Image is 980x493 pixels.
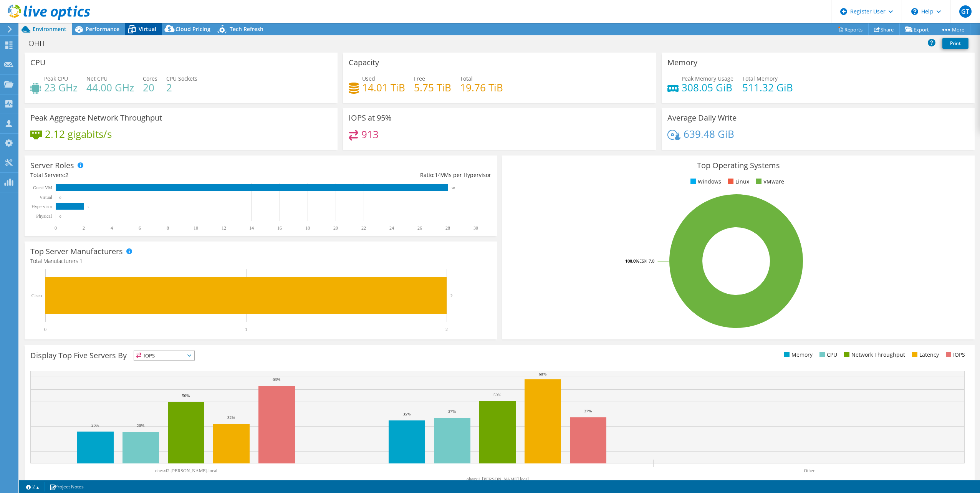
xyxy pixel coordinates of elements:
[111,225,113,231] text: 4
[625,258,639,264] tspan: 100.0%
[467,476,529,482] text: ohesxi1.[PERSON_NAME].local
[539,372,546,376] text: 68%
[445,225,450,231] text: 28
[166,75,197,82] span: CPU Sockets
[435,171,441,179] span: 14
[942,38,968,49] a: Print
[194,225,198,231] text: 10
[79,257,83,265] span: 1
[273,377,280,382] text: 63%
[60,196,61,200] text: 0
[55,225,57,231] text: 0
[44,75,68,82] span: Peak CPU
[684,130,734,138] h4: 639.48 GiB
[832,23,869,35] a: Reports
[935,23,970,35] a: More
[508,161,969,170] h3: Top Operating Systems
[230,25,263,33] span: Tech Refresh
[754,177,784,186] li: VMware
[361,130,379,139] h4: 913
[667,58,697,67] h3: Memory
[959,5,972,18] span: GT
[139,225,141,231] text: 6
[249,225,254,231] text: 14
[899,23,935,35] a: Export
[21,482,45,491] a: 2
[682,83,733,92] h4: 308.05 GiB
[36,213,52,219] text: Physical
[60,215,61,218] text: 0
[175,25,210,33] span: Cloud Pricing
[45,130,112,138] h4: 2.12 gigabits/s
[83,225,85,231] text: 2
[414,83,451,92] h4: 5.75 TiB
[155,468,218,473] text: ohesxi2.[PERSON_NAME].local
[86,83,134,92] h4: 44.00 GHz
[30,114,162,122] h3: Peak Aggregate Network Throughput
[25,39,57,48] h1: OHIT
[445,327,448,332] text: 2
[361,225,366,231] text: 22
[584,409,592,413] text: 37%
[166,83,197,92] h4: 2
[31,204,52,209] text: Hypervisor
[227,415,235,420] text: 32%
[452,186,455,190] text: 28
[30,247,123,256] h3: Top Server Manufacturers
[31,293,42,298] text: Cisco
[742,83,793,92] h4: 511.32 GiB
[818,351,837,359] li: CPU
[911,8,918,15] svg: \n
[417,225,422,231] text: 26
[143,83,157,92] h4: 20
[389,225,394,231] text: 24
[277,225,282,231] text: 16
[473,225,478,231] text: 30
[30,171,261,179] div: Total Servers:
[44,482,89,491] a: Project Notes
[450,293,453,298] text: 2
[414,75,425,82] span: Free
[667,114,737,122] h3: Average Daily Write
[137,423,144,428] text: 26%
[44,327,46,332] text: 0
[448,409,456,414] text: 37%
[362,83,405,92] h4: 14.01 TiB
[742,75,778,82] span: Total Memory
[33,185,52,190] text: Guest VM
[403,412,411,416] text: 35%
[333,225,338,231] text: 20
[349,114,392,122] h3: IOPS at 95%
[30,58,46,67] h3: CPU
[30,161,74,170] h3: Server Roles
[349,58,379,67] h3: Capacity
[40,195,53,200] text: Virtual
[493,392,501,397] text: 50%
[910,351,939,359] li: Latency
[86,75,108,82] span: Net CPU
[842,351,905,359] li: Network Throughput
[182,393,190,398] text: 50%
[682,75,733,82] span: Peak Memory Usage
[33,25,66,33] span: Environment
[88,205,89,209] text: 2
[689,177,721,186] li: Windows
[944,351,965,359] li: IOPS
[91,423,99,427] text: 26%
[167,225,169,231] text: 8
[44,83,78,92] h4: 23 GHz
[782,351,813,359] li: Memory
[362,75,375,82] span: Used
[460,75,473,82] span: Total
[222,225,226,231] text: 12
[245,327,247,332] text: 1
[139,25,156,33] span: Virtual
[134,351,194,360] span: IOPS
[639,258,654,264] tspan: ESXi 7.0
[30,257,491,265] h4: Total Manufacturers:
[804,468,814,473] text: Other
[726,177,749,186] li: Linux
[65,171,68,179] span: 2
[868,23,900,35] a: Share
[305,225,310,231] text: 18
